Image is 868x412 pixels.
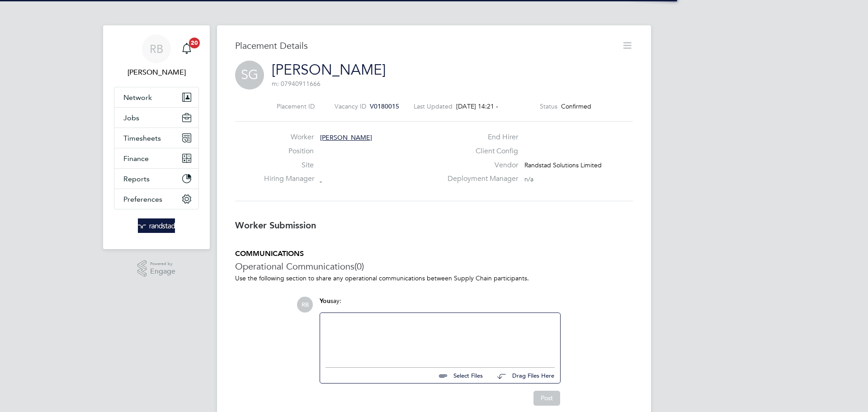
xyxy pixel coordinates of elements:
button: Post [533,391,560,405]
button: Drag Files Here [490,366,555,385]
label: Vacancy ID [335,102,366,110]
span: You [320,297,330,305]
label: End Hirer [442,133,518,142]
span: Finance [123,154,149,163]
label: Deployment Manager [442,174,518,184]
label: Hiring Manager [264,174,314,184]
label: Worker [264,133,314,142]
a: RB[PERSON_NAME] [114,34,199,78]
span: Network [123,93,152,102]
label: Site [264,161,314,170]
img: randstad-logo-retina.png [138,218,175,233]
button: Preferences [114,189,198,209]
button: Jobs [114,108,198,128]
a: Powered byEngage [137,260,176,277]
span: Robert Beecham [114,67,199,78]
span: Randstad Solutions Limited [524,161,602,169]
span: Timesheets [123,134,161,142]
span: Confirmed [561,102,591,110]
p: Use the following section to share any operational communications between Supply Chain participants. [235,274,633,282]
h5: COMMUNICATIONS [235,249,633,259]
span: m: 07940911666 [272,80,321,88]
span: Engage [150,268,175,275]
span: RB [297,297,313,313]
a: [PERSON_NAME] [272,61,386,79]
span: SG [235,61,264,90]
label: Status [540,102,557,110]
button: Network [114,87,198,107]
span: Jobs [123,114,139,122]
button: Timesheets [114,128,198,148]
h3: Operational Communications [235,260,633,272]
span: [PERSON_NAME] [320,133,372,142]
span: (0) [354,260,364,272]
label: Client Config [442,147,518,156]
a: 20 [178,34,196,63]
span: [DATE] 14:21 - [456,102,498,110]
a: Go to home page [114,218,199,233]
button: Reports [114,169,198,189]
label: Vendor [442,161,518,170]
label: Last Updated [414,102,453,110]
span: 20 [189,38,200,48]
span: n/a [524,175,533,183]
b: Worker Submission [235,220,316,231]
nav: Main navigation [103,25,210,249]
span: Reports [123,175,150,183]
h3: Placement Details [235,40,615,52]
label: Position [264,147,314,156]
span: Powered by [150,260,175,268]
span: V0180015 [370,102,399,110]
label: Placement ID [277,102,315,110]
button: Finance [114,148,198,168]
span: RB [150,43,163,55]
span: Preferences [123,195,162,204]
div: say: [320,297,561,313]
